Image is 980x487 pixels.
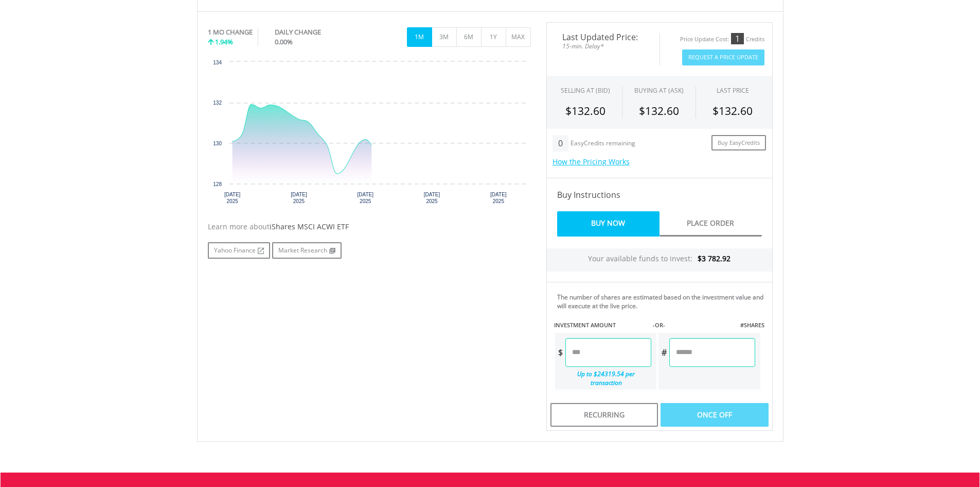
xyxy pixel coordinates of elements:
span: 1.94% [215,37,233,46]
span: 0.00% [275,37,293,46]
div: SELLING AT (BID) [561,86,610,95]
a: Buy Now [557,211,660,237]
a: Market Research [272,242,342,259]
span: BUYING AT (ASK) [634,86,684,95]
button: 1M [407,27,432,47]
text: 128 [213,181,222,187]
span: iShares MSCI ACWI ETF [270,222,349,231]
div: # [658,338,669,367]
text: [DATE] 2025 [291,192,307,204]
div: LAST PRICE [717,86,749,95]
text: [DATE] 2025 [490,192,507,204]
svg: Interactive chart [208,57,531,211]
a: Place Order [660,211,762,237]
label: -OR- [653,321,665,329]
div: Learn more about [208,222,531,232]
text: 130 [213,141,222,146]
div: EasyCredits remaining [571,140,635,148]
h4: Buy Instructions [557,189,762,201]
span: 15-min. Delay* [555,41,652,51]
button: MAX [506,27,531,47]
span: $132.60 [565,104,605,118]
div: Up to $24319.54 per transaction [555,367,652,390]
div: Your available funds to invest: [547,248,772,272]
text: 134 [213,60,222,65]
label: #SHARES [740,321,764,329]
span: $132.60 [639,104,679,118]
a: Buy EasyCredits [711,135,766,151]
button: 1Y [481,27,506,47]
div: Chart. Highcharts interactive chart. [208,57,531,211]
div: 1 MO CHANGE [208,27,253,37]
div: 0 [553,135,568,152]
span: $3 782.92 [698,254,730,263]
div: The number of shares are estimated based on the investment value and will execute at the live price. [557,293,768,310]
span: Last Updated Price: [555,33,652,41]
label: INVESTMENT AMOUNT [554,321,616,329]
div: Price Update Cost: [680,36,729,43]
div: DAILY CHANGE [275,27,355,37]
button: Request A Price Update [682,49,764,65]
a: Yahoo Finance [208,242,270,259]
a: How the Pricing Works [553,157,630,166]
text: [DATE] 2025 [423,192,440,204]
text: [DATE] 2025 [357,192,373,204]
button: 3M [432,27,457,47]
div: Recurring [550,403,658,427]
div: $ [555,338,565,367]
text: 132 [213,100,222,106]
div: Credits [746,36,764,43]
button: 6M [456,27,482,47]
span: $132.60 [712,104,753,118]
div: Once Off [661,403,768,427]
text: [DATE] 2025 [224,192,240,204]
div: 1 [731,33,744,44]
